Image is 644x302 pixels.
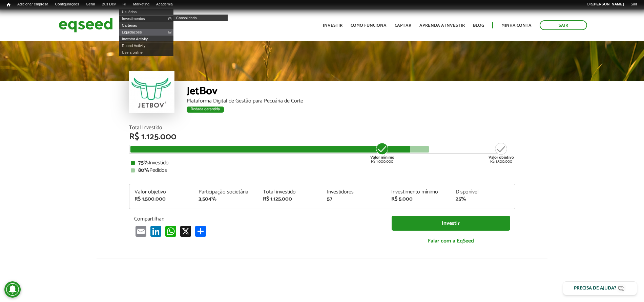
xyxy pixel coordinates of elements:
div: Investidores [327,189,381,195]
a: Configurações [52,2,83,7]
div: JetBov [187,86,515,98]
img: EqSeed [59,16,113,34]
a: Início [3,2,14,8]
div: Total investido [263,189,317,195]
a: RI [119,2,130,7]
a: Investir [323,23,342,28]
div: Participação societária [199,189,253,195]
div: R$ 1.000.000 [370,142,395,164]
strong: [PERSON_NAME] [593,2,624,6]
a: Aprenda a investir [419,23,465,28]
div: R$ 1.125.000 [263,196,317,202]
a: Marketing [130,2,153,7]
p: Compartilhar: [134,216,381,222]
strong: Valor objetivo [489,154,514,161]
a: X [179,226,192,237]
a: Falar com a EqSeed [392,234,510,248]
div: Investimento mínimo [391,189,445,195]
a: Investir [392,216,510,231]
div: 3,504% [199,196,253,202]
div: R$ 1.125.000 [129,133,515,141]
div: Rodada garantida [187,107,224,113]
a: Academia [153,2,176,7]
span: Início [7,2,11,7]
div: Pedidos [131,168,514,173]
a: Sair [627,2,641,7]
div: R$ 5.000 [391,196,445,202]
div: Disponível [456,189,510,195]
a: Bus Dev [98,2,119,7]
div: Total Investido [129,125,515,131]
a: Email [134,226,148,237]
a: LinkedIn [149,226,163,237]
div: R$ 1.500.000 [134,196,189,202]
a: Olá[PERSON_NAME] [583,2,627,7]
a: Compartilhar [194,226,207,237]
div: Valor objetivo [134,189,189,195]
a: Adicionar empresa [14,2,52,7]
a: Sair [540,20,587,30]
div: R$ 1.500.000 [489,142,514,164]
a: Minha conta [501,23,532,28]
a: Captar [395,23,411,28]
a: WhatsApp [164,226,178,237]
div: 57 [327,196,381,202]
a: Blog [473,23,484,28]
strong: Valor mínimo [370,154,394,161]
div: 25% [456,196,510,202]
div: Investido [131,160,514,166]
strong: 75% [138,158,149,167]
a: Como funciona [351,23,387,28]
a: Geral [82,2,98,7]
div: Plataforma Digital de Gestão para Pecuária de Corte [187,98,515,104]
strong: 80% [138,166,149,175]
a: Usuários [119,8,173,15]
